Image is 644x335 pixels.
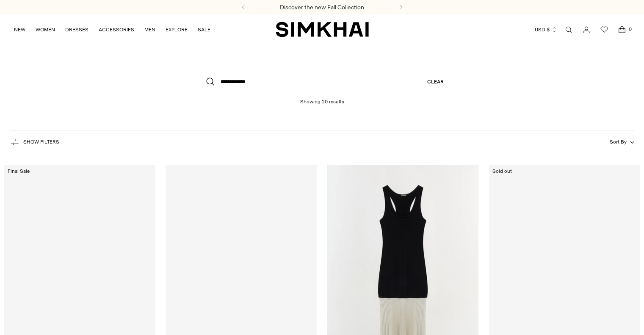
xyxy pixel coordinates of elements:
[276,21,369,38] a: SIMKHAI
[578,21,595,38] a: Go to the account page
[427,72,444,92] a: Clear
[610,137,634,147] button: Sort By
[626,25,634,33] span: 0
[23,139,59,145] span: Show Filters
[300,92,344,105] h1: Showing 20 results
[535,20,557,39] button: USD $
[166,20,188,39] a: EXPLORE
[14,20,25,39] a: NEW
[198,20,210,39] a: SALE
[596,21,613,38] a: Wishlist
[200,72,221,92] button: Search
[36,20,55,39] a: WOMEN
[99,20,134,39] a: ACCESSORIES
[10,135,59,149] button: Show Filters
[614,21,630,38] a: Open cart modal
[144,20,155,39] a: MEN
[280,4,364,11] a: Discover the new Fall Collection
[560,21,577,38] a: Open search modal
[65,20,88,39] a: DRESSES
[610,139,627,145] span: Sort By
